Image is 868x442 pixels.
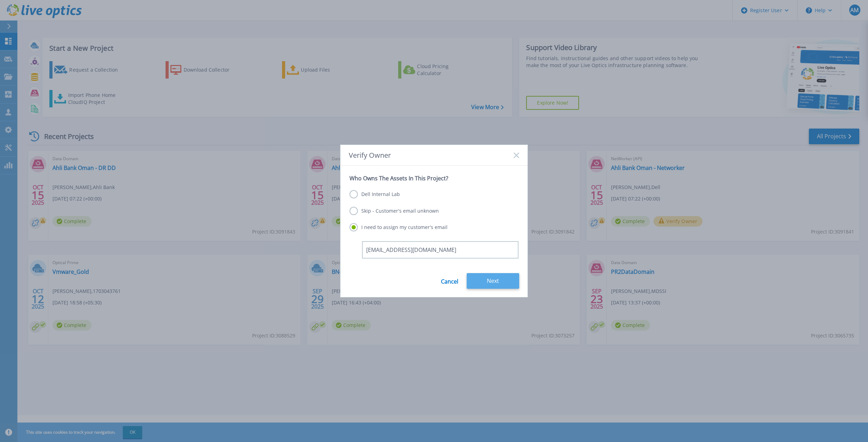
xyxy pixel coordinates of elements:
[441,273,458,289] a: Cancel
[349,190,400,198] label: Dell Internal Lab
[349,223,448,231] label: I need to assign my customer's email
[349,207,439,215] label: Skip - Customer's email unknown
[362,241,519,259] input: Enter email address
[349,175,519,182] p: Who Owns The Assets In This Project?
[349,151,391,159] span: Verify Owner
[467,273,519,289] button: Next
